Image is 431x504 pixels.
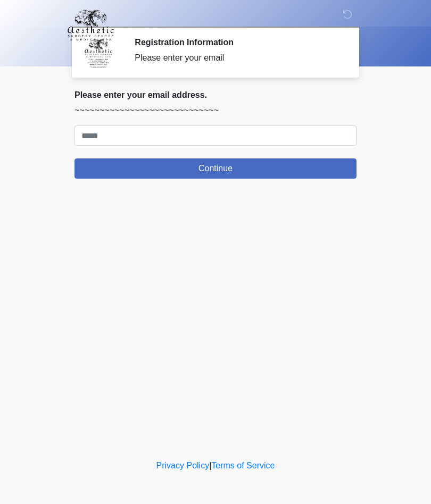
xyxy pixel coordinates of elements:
[135,52,341,64] div: Please enter your email
[156,461,210,470] a: Privacy Policy
[211,461,275,470] a: Terms of Service
[209,461,211,470] a: |
[74,104,357,117] p: ~~~~~~~~~~~~~~~~~~~~~~~~~~~~~
[82,37,114,69] img: Agent Avatar
[74,158,357,179] button: Continue
[64,8,118,42] img: Aesthetic Surgery Centre, PLLC Logo
[74,90,357,100] h2: Please enter your email address.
